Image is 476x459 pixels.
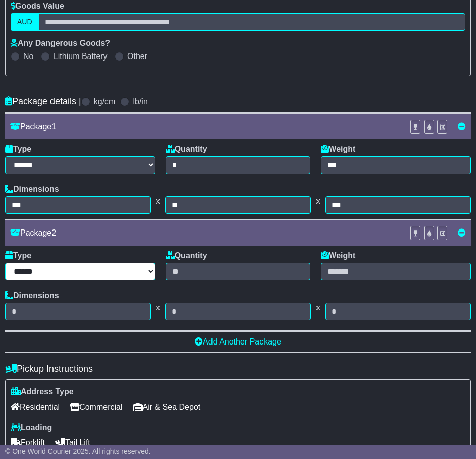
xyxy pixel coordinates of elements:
[133,399,201,415] span: Air & Sea Depot
[11,38,110,48] label: Any Dangerous Goods?
[5,447,151,455] span: © One World Courier 2025. All rights reserved.
[166,144,207,154] label: Quantity
[70,399,122,415] span: Commercial
[55,435,90,450] span: Tail Lift
[51,122,56,131] span: 1
[51,228,56,237] span: 2
[5,251,31,260] label: Type
[5,364,471,374] h4: Pickup Instructions
[5,184,59,194] label: Dimensions
[5,96,81,107] h4: Package details |
[5,291,59,300] label: Dimensions
[127,51,147,61] label: Other
[54,51,108,61] label: Lithium Battery
[11,423,52,432] label: Loading
[5,228,405,238] div: Package
[11,399,60,415] span: Residential
[5,122,405,131] div: Package
[151,196,165,206] span: x
[133,97,147,106] label: lb/in
[166,251,207,260] label: Quantity
[458,228,466,237] a: Remove this item
[94,97,116,106] label: kg/cm
[11,435,45,450] span: Forklift
[23,51,33,61] label: No
[151,303,165,312] span: x
[11,1,64,11] label: Goods Value
[11,13,39,31] label: AUD
[458,122,466,131] a: Remove this item
[195,337,281,346] a: Add Another Package
[311,196,325,206] span: x
[321,251,355,260] label: Weight
[311,303,325,312] span: x
[11,387,74,396] label: Address Type
[321,144,355,154] label: Weight
[5,144,31,154] label: Type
